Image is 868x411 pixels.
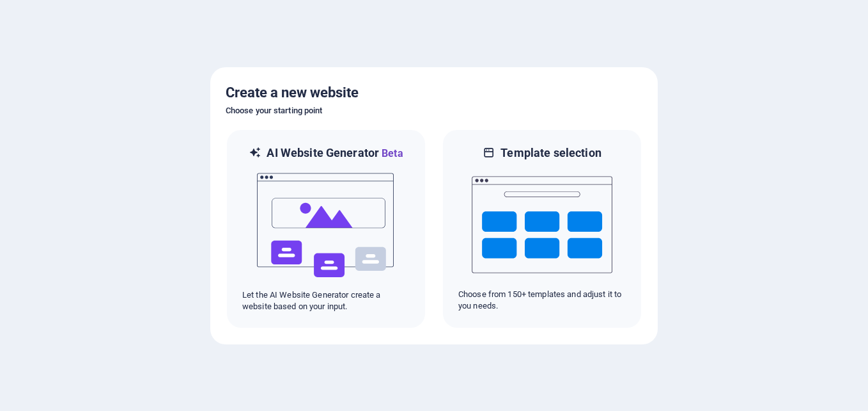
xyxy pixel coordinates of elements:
[242,289,410,312] p: Let the AI Website Generator create a website based on your input.
[256,161,396,289] img: ai
[226,83,642,103] h5: Create a new website
[379,147,403,159] span: Beta
[500,145,601,161] h6: Template selection
[226,129,426,329] div: AI Website GeneratorBetaaiLet the AI Website Generator create a website based on your input.
[267,145,403,161] h6: AI Website Generator
[458,289,626,312] p: Choose from 150+ templates and adjust it to you needs.
[226,103,642,118] h6: Choose your starting point
[442,129,642,329] div: Template selectionChoose from 150+ templates and adjust it to you needs.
